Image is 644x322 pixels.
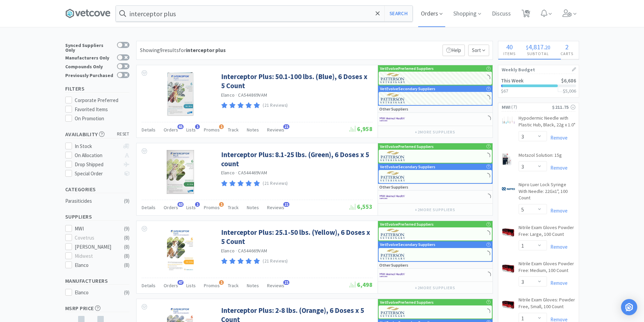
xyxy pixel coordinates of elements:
[380,307,406,317] img: f5e969b455434c6296c6d81ef179fa71_3.png
[204,127,220,133] span: Promos
[186,282,196,289] span: Lists
[380,143,434,150] p: VetEvolve Preferred Suppliers
[238,170,267,176] span: CA544469VAM
[380,229,406,239] img: f5e969b455434c6296c6d81ef179fa71_3.png
[519,181,575,204] a: Nipro Luer Lock Syringe With Needle: 22Gx1", 100 Count
[124,261,129,269] div: ( 8 )
[498,74,579,97] a: This Week$6,686$67$5,006
[140,46,226,55] div: Showing 9 results
[519,115,575,131] a: Hypodermic Needle with Plastic Hub, Black, 22g x 1.0"
[547,134,568,141] a: Remove
[75,151,120,159] div: On Allocation
[380,85,435,92] p: VetEvolve Secondary Suppliers
[167,228,193,272] img: 677aa923853b48f2beec980cfffa6626_145486.jpeg
[75,170,120,178] div: Special Order
[547,165,568,171] a: Remove
[283,280,289,285] span: 21
[219,280,224,285] span: 1
[179,47,226,53] span: for
[65,213,129,221] h5: Suppliers
[142,204,156,210] span: Details
[443,45,465,56] p: Help
[380,93,406,103] img: f5e969b455434c6296c6d81ef179fa71_3.png
[547,244,568,250] a: Remove
[528,43,544,51] span: 4,817
[195,124,200,129] span: 1
[545,44,550,51] span: 20
[380,221,434,227] p: VetEvolve Preferred Suppliers
[116,6,412,21] input: Search by item, sku, manufacturer, ingredient, size...
[283,124,289,129] span: 21
[519,224,575,240] a: Nitrile Exam Gloves Powder Free: Large, 100 Count
[75,234,117,242] div: Covetrus
[380,114,405,124] img: f6b2451649754179b5b4e0c70c3f7cb0_2.png
[502,103,511,111] span: MWI
[75,142,120,150] div: In Stock
[75,105,129,114] div: Favorited Items
[177,124,184,129] span: 65
[186,127,196,133] span: Lists
[380,249,406,259] img: f5e969b455434c6296c6d81ef179fa71_3.png
[502,183,515,195] img: f10f4814711240e5ac0e41641592b705_380529.png
[267,127,284,133] span: Reviews
[124,234,129,242] div: ( 8 )
[117,131,129,138] span: reset
[502,298,515,312] img: 18a63d5f99ce469e8cf5cb9e5ecfc9ef_216737.png
[124,197,129,205] div: ( 9 )
[124,243,129,251] div: ( 8 )
[506,43,513,51] span: 40
[263,180,288,187] p: (21 Reviews)
[75,261,117,269] div: Elanco
[526,44,528,51] span: $
[267,282,284,289] span: Reviews
[380,241,435,248] p: VetEvolve Secondary Suppliers
[380,151,406,161] img: f5e969b455434c6296c6d81ef179fa71_3.png
[65,54,114,60] div: Manufacturers Only
[521,50,555,57] h4: Subtotal
[380,299,434,305] p: VetEvolve Preferred Suppliers
[502,226,515,239] img: 09f8dade2ea047cab84c9b32ad945269_216742.png
[380,164,435,170] p: VetEvolve Secondary Suppliers
[204,282,220,289] span: Promos
[350,281,373,289] span: 6,498
[489,11,514,17] a: Discuss
[65,72,114,78] div: Previously Purchased
[65,85,129,93] h5: Filters
[75,225,117,233] div: MWI
[65,304,129,312] h5: MSRP Price
[502,153,512,166] img: 778284ff023a4075b49f3603f627d4dd_6672.jpeg
[519,152,562,162] a: Motazol Solution: 15g
[164,127,178,133] span: Orders
[186,47,226,53] strong: interceptor plus
[380,270,405,280] img: f6b2451649754179b5b4e0c70c3f7cb0_2.png
[380,73,406,83] img: f5e969b455434c6296c6d81ef179fa71_3.png
[65,63,114,69] div: Compounds Only
[236,248,237,254] span: ·
[75,115,129,123] div: On Promotion
[221,72,371,91] a: Interceptor Plus: 50.1-100 lbs. (Blue), 6 Doses x 5 Count
[228,127,239,133] span: Track
[65,130,129,138] h5: Availability
[379,262,408,268] p: Other Suppliers
[501,88,508,94] span: $67
[621,299,637,315] div: Open Intercom Messenger
[186,204,196,210] span: Lists
[75,252,117,260] div: Midwest
[75,160,120,169] div: Drop Shipped
[65,185,129,193] h5: Categories
[65,197,120,205] div: Parasiticides
[247,282,259,289] span: Notes
[502,65,575,74] h1: Weekly Budget
[547,280,568,286] a: Remove
[204,204,220,210] span: Promos
[228,204,239,210] span: Track
[247,204,259,210] span: Notes
[380,171,406,181] img: f5e969b455434c6296c6d81ef179fa71_3.png
[177,280,184,285] span: 47
[221,248,235,254] a: Elanco
[124,225,129,233] div: ( 9 )
[238,92,267,98] span: CA544869VAM
[65,277,129,285] h5: Manufacturers
[510,104,552,110] span: ( 7 )
[501,78,524,83] h2: This Week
